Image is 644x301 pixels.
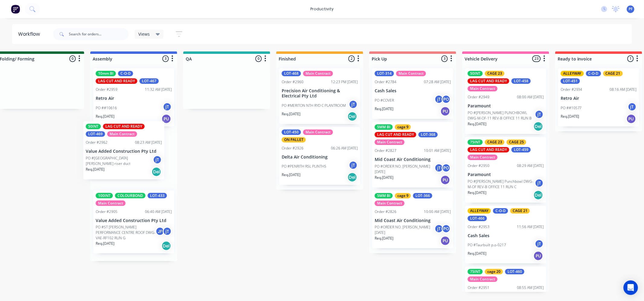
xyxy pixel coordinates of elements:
input: Search for orders... [69,28,129,40]
img: Factory [11,5,20,14]
div: productivity [307,5,337,14]
span: Views [138,31,150,37]
span: PF [629,6,633,12]
div: Open Intercom Messenger [623,280,638,295]
div: Workflow [18,31,43,38]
